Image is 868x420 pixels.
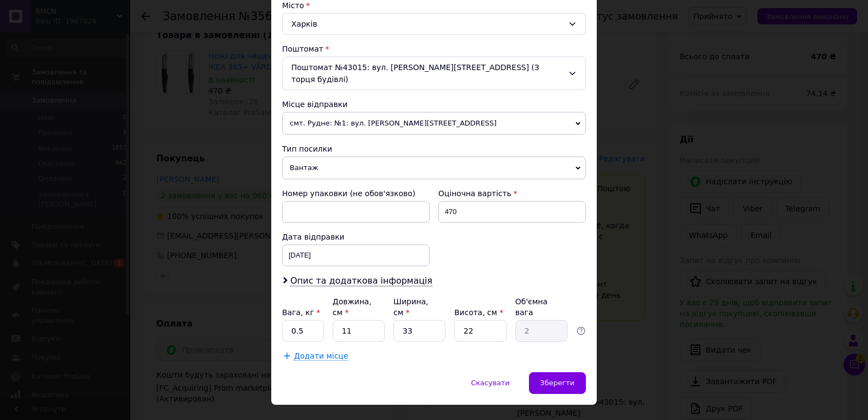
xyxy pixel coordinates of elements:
div: Оціночна вартість [438,188,586,199]
span: Місце відправки [282,100,348,109]
span: Скасувати [471,379,509,387]
span: Тип посилки [282,145,332,153]
span: смт. Рудне: №1: вул. [PERSON_NAME][STREET_ADDRESS] [282,112,586,135]
div: Дата відправки [282,231,430,242]
span: Додати місце [294,352,348,361]
label: Висота, см [454,308,503,317]
div: Харків [282,13,586,35]
div: Номер упаковки (не обов'язково) [282,188,430,199]
label: Ширина, см [393,297,428,317]
span: Опис та додаткова інформація [290,275,432,286]
div: Об'ємна вага [515,296,567,318]
div: Поштомат [282,43,586,54]
span: Зберегти [540,379,575,387]
label: Довжина, см [333,297,372,317]
span: Вантаж [282,156,586,179]
div: Поштомат №43015: вул. [PERSON_NAME][STREET_ADDRESS] (З торця будівлі) [282,57,586,90]
label: Вага, кг [282,308,320,317]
